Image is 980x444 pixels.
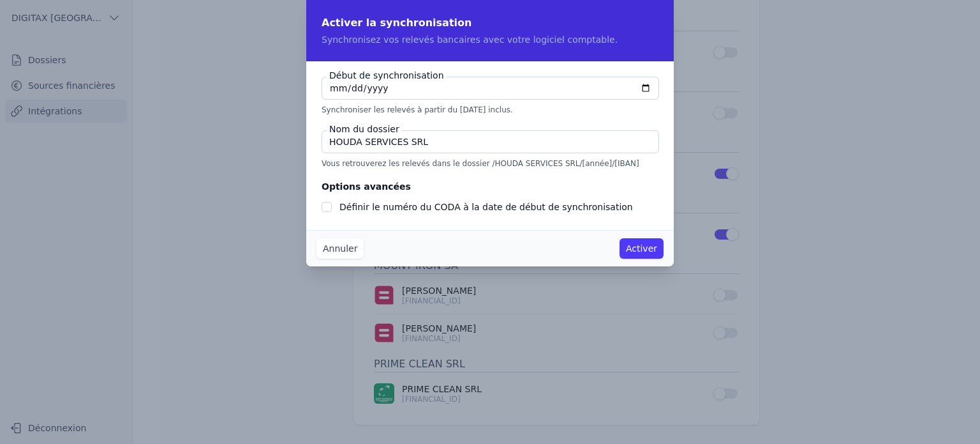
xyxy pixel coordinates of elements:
[322,179,411,194] legend: Options avancées
[322,15,658,31] h2: Activer la synchronisation
[322,130,659,153] input: NOM SOCIETE
[620,238,664,259] button: Activer
[327,123,402,135] label: Nom du dossier
[322,158,658,169] p: Vous retrouverez les relevés dans le dossier /HOUDA SERVICES SRL/[année]/[IBAN]
[339,202,633,212] label: Définir le numéro du CODA à la date de début de synchronisation
[316,238,364,259] button: Annuler
[322,105,658,115] p: Synchroniser les relevés à partir du [DATE] inclus.
[327,69,447,82] label: Début de synchronisation
[322,33,658,46] p: Synchronisez vos relevés bancaires avec votre logiciel comptable.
